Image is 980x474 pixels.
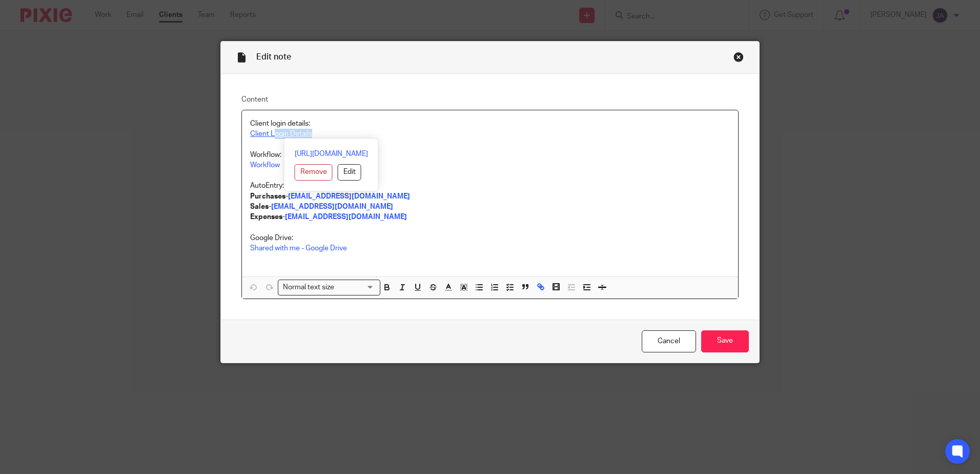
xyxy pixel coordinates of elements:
[241,94,739,105] label: Content
[285,213,407,221] a: [EMAIL_ADDRESS][DOMAIN_NAME]
[250,181,730,191] p: AutoEntry:
[250,150,730,160] p: Workflow:
[642,330,696,352] a: Cancel
[337,282,374,293] input: Search for option
[250,245,347,252] a: Shared with me - Google Drive
[295,164,333,181] button: Remove
[250,130,312,137] a: Client Login Details
[295,149,368,159] a: [URL][DOMAIN_NAME]
[701,330,749,352] input: Save
[271,203,393,210] a: [EMAIL_ADDRESS][DOMAIN_NAME]
[250,118,730,129] p: Client login details:
[250,203,271,210] strong: Sales-
[250,193,288,200] strong: Purchases-
[256,53,291,61] span: Edit note
[250,213,285,221] strong: Expenses-
[288,193,410,200] a: [EMAIL_ADDRESS][DOMAIN_NAME]
[278,280,380,295] div: Search for option
[338,164,361,181] button: Edit
[250,233,730,243] p: Google Drive:
[280,282,336,293] span: Normal text size
[733,52,744,62] div: Close this dialog window
[250,162,280,169] a: Workflow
